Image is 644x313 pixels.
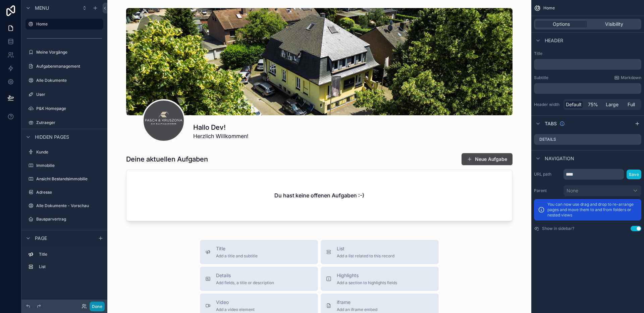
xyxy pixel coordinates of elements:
[543,5,555,11] span: Home
[200,267,318,291] button: DetailsAdd fields, a title or description
[605,21,623,27] span: Visibility
[36,149,102,155] label: Kunde
[621,75,641,80] span: Markdown
[553,21,570,27] span: Options
[534,83,641,94] div: scrollable content
[547,202,637,218] p: You can now use drag and drop to re-arrange pages and move them to and from folders or nested views
[321,240,439,264] button: ListAdd a list related to this record
[36,190,102,195] label: Adresse
[36,50,102,55] label: Meine Vorgänge
[337,299,377,306] span: iframe
[25,89,103,100] a: User
[25,61,103,72] a: Aufgabenmanagement
[90,302,105,311] button: Done
[563,185,641,196] button: None
[534,59,641,70] div: scrollable content
[216,272,274,279] span: Details
[21,246,107,279] div: scrollable content
[25,200,103,211] a: Alle Dokumente - Vorschau
[216,280,274,286] span: Add fields, a title or description
[545,37,563,44] span: Header
[35,235,47,242] span: Page
[39,252,101,257] label: Title
[337,272,397,279] span: Highlights
[627,170,641,179] button: Save
[25,103,103,114] a: P&K Homepage
[534,172,561,177] label: URL path
[25,147,103,158] a: Kunde
[337,253,394,259] span: Add a list related to this record
[566,101,582,108] span: Default
[545,155,574,162] span: Navigation
[36,106,102,111] label: P&K Homepage
[36,163,102,168] label: Immobilie
[200,240,318,264] button: TitleAdd a title and subtitle
[534,188,561,193] label: Parent
[337,280,397,286] span: Add a section to highlights fields
[216,299,255,306] span: Video
[545,120,557,127] span: Tabs
[35,134,69,140] span: Hidden pages
[36,120,102,125] label: Zutraeger
[337,245,394,252] span: List
[25,75,103,86] a: Alle Dokumente
[36,21,99,27] label: Home
[216,245,258,252] span: Title
[35,5,49,11] span: Menu
[25,227,103,238] a: Darlehen
[25,47,103,58] a: Meine Vorgänge
[606,101,619,108] span: Large
[628,101,635,108] span: Full
[534,102,561,107] label: Header width
[25,160,103,171] a: Immobilie
[25,174,103,184] a: Ansicht Bestandsimmobilie
[25,117,103,128] a: Zutraeger
[542,226,574,231] label: Show in sidebar?
[36,176,102,182] label: Ansicht Bestandsimmobilie
[36,203,102,208] label: Alle Dokumente - Vorschau
[614,75,641,80] a: Markdown
[567,187,578,194] span: None
[36,92,102,97] label: User
[36,64,102,69] label: Aufgabenmanagement
[534,51,641,56] label: Title
[588,101,598,108] span: 75%
[539,137,556,142] label: Details
[25,19,103,29] a: Home
[321,267,439,291] button: HighlightsAdd a section to highlights fields
[337,307,377,312] span: Add an iframe embed
[36,78,102,83] label: Alle Dokumente
[39,264,101,269] label: List
[25,187,103,198] a: Adresse
[534,75,548,80] label: Subtitle
[25,214,103,225] a: Bausparvertrag
[216,253,258,259] span: Add a title and subtitle
[36,216,102,222] label: Bausparvertrag
[216,307,255,312] span: Add a video element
